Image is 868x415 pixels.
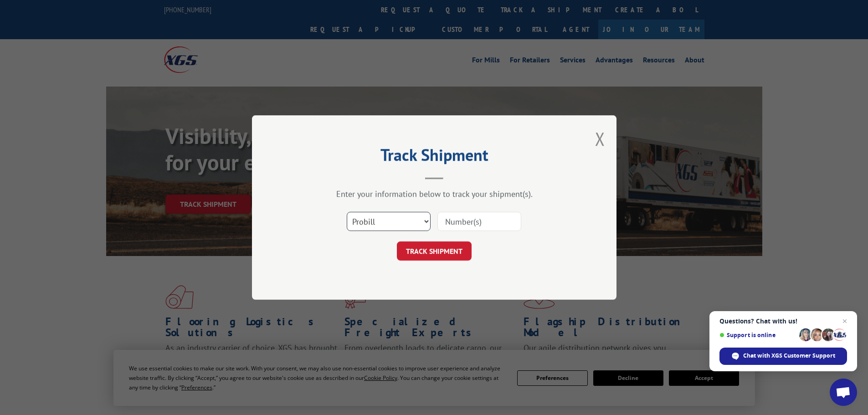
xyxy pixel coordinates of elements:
[298,189,571,199] div: Enter your information below to track your shipment(s).
[719,318,847,325] span: Questions? Chat with us!
[839,316,850,327] span: Close chat
[437,212,521,231] input: Number(s)
[595,127,605,151] button: Close modal
[830,379,857,406] div: Open chat
[298,149,571,166] h2: Track Shipment
[719,332,796,338] span: Support is online
[743,352,835,360] span: Chat with XGS Customer Support
[397,241,472,261] button: TRACK SHIPMENT
[719,348,847,365] div: Chat with XGS Customer Support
